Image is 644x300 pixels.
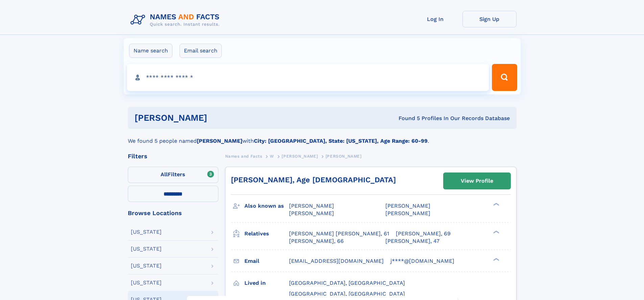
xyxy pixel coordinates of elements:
[444,173,510,189] a: View Profile
[289,280,405,286] span: [GEOGRAPHIC_DATA], [GEOGRAPHIC_DATA]
[492,202,500,207] div: ❯
[128,11,225,29] img: Logo Names and Facts
[225,152,262,160] a: Names and Facts
[131,246,162,252] div: [US_STATE]
[180,44,222,58] label: Email search
[289,237,344,245] a: [PERSON_NAME], 66
[161,171,168,178] span: All
[231,176,396,184] a: [PERSON_NAME], Age [DEMOGRAPHIC_DATA]
[127,64,489,91] input: search input
[385,210,430,216] span: [PERSON_NAME]
[492,64,517,91] button: Search Button
[396,230,451,237] a: [PERSON_NAME], 69
[131,229,162,235] div: [US_STATE]
[270,154,274,159] span: W
[282,152,318,160] a: [PERSON_NAME]
[492,257,500,261] div: ❯
[289,203,334,209] span: [PERSON_NAME]
[129,44,172,58] label: Name search
[289,258,384,264] span: [EMAIL_ADDRESS][DOMAIN_NAME]
[244,277,289,289] h3: Lived in
[289,210,334,216] span: [PERSON_NAME]
[270,152,274,160] a: W
[385,237,439,245] a: [PERSON_NAME], 47
[326,154,362,159] span: [PERSON_NAME]
[462,11,517,27] a: Sign Up
[128,167,218,183] label: Filters
[135,114,303,122] h1: [PERSON_NAME]
[289,291,405,297] span: [GEOGRAPHIC_DATA], [GEOGRAPHIC_DATA]
[128,129,517,145] div: We found 5 people named with .
[408,11,462,27] a: Log In
[128,210,218,216] div: Browse Locations
[254,138,428,144] b: City: [GEOGRAPHIC_DATA], State: [US_STATE], Age Range: 60-99
[244,228,289,239] h3: Relatives
[128,153,218,159] div: Filters
[131,280,162,285] div: [US_STATE]
[461,173,493,189] div: View Profile
[244,200,289,212] h3: Also known as
[385,203,430,209] span: [PERSON_NAME]
[244,255,289,267] h3: Email
[131,263,162,269] div: [US_STATE]
[197,138,242,144] b: [PERSON_NAME]
[282,154,318,159] span: [PERSON_NAME]
[492,230,500,234] div: ❯
[303,115,510,122] div: Found 5 Profiles In Our Records Database
[289,230,389,237] a: [PERSON_NAME] [PERSON_NAME], 61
